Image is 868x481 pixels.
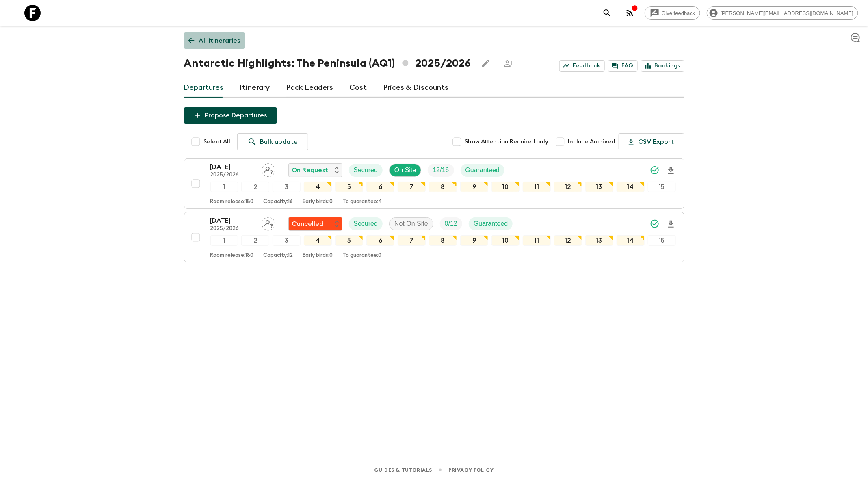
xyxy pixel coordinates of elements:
div: Trip Fill [428,164,454,177]
a: Itinerary [240,78,270,97]
a: Bulk update [237,133,308,150]
span: Assign pack leader [262,166,275,172]
p: Guaranteed [465,165,500,175]
p: Secured [354,219,378,229]
button: Propose Departures [184,107,277,123]
div: 12 [554,235,582,246]
a: Cost [350,78,367,97]
div: 10 [491,235,520,246]
span: [PERSON_NAME][EMAIL_ADDRESS][DOMAIN_NAME] [716,10,858,16]
div: 8 [429,235,457,246]
p: Bulk update [260,137,298,147]
div: Secured [349,217,383,230]
div: 13 [585,235,613,246]
p: [DATE] [210,162,255,172]
p: 2025/2026 [210,172,255,178]
p: To guarantee: 0 [343,252,382,259]
span: Give feedback [657,10,700,16]
a: Departures [184,78,224,97]
p: On Request [292,165,329,175]
a: All itineraries [184,32,245,49]
div: 6 [366,182,394,192]
p: Cancelled [292,219,324,229]
p: 0 / 12 [445,219,457,229]
div: 3 [273,182,301,192]
a: Feedback [559,60,605,71]
div: 14 [617,182,645,192]
p: Not On Site [394,219,428,229]
div: 11 [523,182,551,192]
h1: Antarctic Highlights: The Peninsula (AQ1) 2025/2026 [184,55,471,71]
div: Trip Fill [440,217,462,230]
span: Include Archived [568,138,615,146]
span: Show Attention Required only [465,138,549,146]
p: 2025/2026 [210,225,255,232]
p: Capacity: 12 [264,252,293,259]
div: 6 [366,235,394,246]
a: Pack Leaders [286,78,333,97]
button: CSV Export [619,133,684,150]
div: 13 [585,182,613,192]
a: Privacy Policy [448,466,494,474]
span: Assign pack leader [262,219,275,226]
div: 5 [335,235,363,246]
p: Room release: 180 [210,199,254,205]
div: 9 [460,235,488,246]
p: All itineraries [199,36,240,45]
a: Bookings [641,60,684,71]
p: [DATE] [210,216,255,225]
div: 2 [241,235,269,246]
p: Secured [354,165,378,175]
button: [DATE]2025/2026Assign pack leaderFlash Pack cancellationSecuredNot On SiteTrip FillGuaranteed1234... [184,212,684,262]
p: Capacity: 16 [264,199,293,205]
svg: Synced Successfully [650,219,660,229]
svg: Download Onboarding [666,219,676,229]
p: Early birds: 0 [303,252,333,259]
span: Select All [204,138,231,146]
div: 3 [273,235,301,246]
a: Give feedback [645,6,700,19]
div: 1 [210,182,238,192]
p: 12 / 16 [433,165,449,175]
div: 7 [398,235,426,246]
button: search adventures [599,5,615,21]
div: 9 [460,182,488,192]
span: Share this itinerary [500,55,517,71]
div: 2 [241,182,269,192]
div: [PERSON_NAME][EMAIL_ADDRESS][DOMAIN_NAME] [707,6,858,19]
svg: Synced Successfully [650,165,660,175]
a: FAQ [608,60,638,71]
p: Room release: 180 [210,252,254,259]
div: 12 [554,182,582,192]
div: 14 [617,235,645,246]
svg: Download Onboarding [666,166,676,175]
a: Guides & Tutorials [374,466,432,474]
p: To guarantee: 4 [343,199,382,205]
div: 15 [648,182,676,192]
div: Not On Site [389,217,433,230]
p: Early birds: 0 [303,199,333,205]
div: 7 [398,182,426,192]
div: On Site [389,164,421,177]
div: 10 [491,182,520,192]
div: 4 [304,182,332,192]
div: 11 [523,235,551,246]
button: menu [5,5,21,21]
div: 8 [429,182,457,192]
div: 5 [335,182,363,192]
a: Prices & Discounts [383,78,449,97]
div: 15 [648,235,676,246]
div: 1 [210,235,238,246]
div: 4 [304,235,332,246]
div: Secured [349,164,383,177]
button: Edit this itinerary [478,55,494,71]
p: Guaranteed [474,219,508,229]
button: [DATE]2025/2026Assign pack leaderOn RequestSecuredOn SiteTrip FillGuaranteed123456789101112131415... [184,158,684,209]
p: On Site [394,165,416,175]
div: Flash Pack cancellation [288,217,342,231]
